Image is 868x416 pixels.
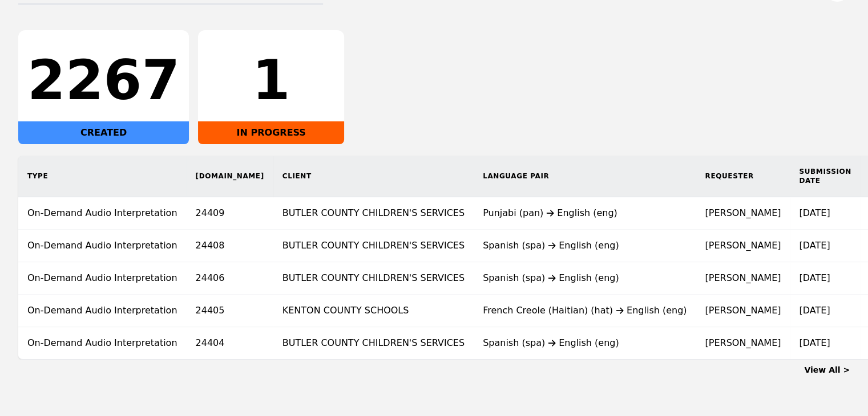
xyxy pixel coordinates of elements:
div: 1 [207,53,335,108]
th: Language Pair [474,156,696,197]
td: [PERSON_NAME] [696,327,790,360]
td: BUTLER COUNTY CHILDREN'S SERVICES [273,197,474,230]
td: 24404 [187,327,273,360]
td: BUTLER COUNTY CHILDREN'S SERVICES [273,262,474,295]
td: [PERSON_NAME] [696,295,790,327]
th: Client [273,156,474,197]
div: French Creole (Haitian) (hat) English (eng) [483,304,687,317]
td: 24409 [187,197,273,230]
div: Spanish (spa) English (eng) [483,239,687,252]
td: 24408 [187,230,273,262]
td: On-Demand Audio Interpretation [18,295,187,327]
td: BUTLER COUNTY CHILDREN'S SERVICES [273,327,474,360]
td: KENTON COUNTY SCHOOLS [273,295,474,327]
div: Spanish (spa) English (eng) [483,336,687,350]
td: [PERSON_NAME] [696,230,790,262]
time: [DATE] [799,305,830,316]
td: On-Demand Audio Interpretation [18,262,187,295]
th: Submission Date [790,156,860,197]
time: [DATE] [799,337,830,348]
div: 2267 [27,53,180,108]
a: View All > [804,365,850,374]
td: [PERSON_NAME] [696,262,790,295]
td: On-Demand Audio Interpretation [18,327,187,360]
td: On-Demand Audio Interpretation [18,230,187,262]
td: On-Demand Audio Interpretation [18,197,187,230]
div: IN PROGRESS [198,121,344,144]
td: 24405 [187,295,273,327]
td: [PERSON_NAME] [696,197,790,230]
time: [DATE] [799,272,830,283]
th: Type [18,156,187,197]
td: 24406 [187,262,273,295]
div: Spanish (spa) English (eng) [483,271,687,285]
div: Punjabi (pan) English (eng) [483,206,687,220]
time: [DATE] [799,207,830,218]
th: Requester [696,156,790,197]
td: BUTLER COUNTY CHILDREN'S SERVICES [273,230,474,262]
th: [DOMAIN_NAME] [187,156,273,197]
time: [DATE] [799,240,830,251]
div: CREATED [18,121,189,144]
